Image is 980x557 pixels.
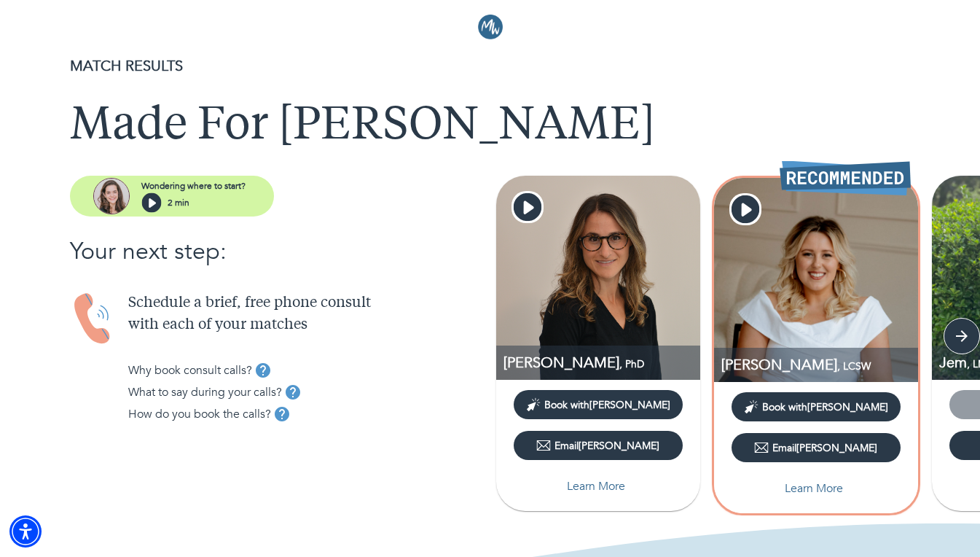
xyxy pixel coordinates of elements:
[785,480,843,497] p: Learn More
[70,101,910,153] h1: Made For [PERSON_NAME]
[567,478,625,495] p: Learn More
[271,403,293,425] button: tooltip
[714,178,918,382] img: Mary Tate profile
[536,438,659,453] div: Email [PERSON_NAME]
[70,234,490,269] p: Your next step:
[514,472,683,501] button: Learn More
[780,160,911,195] img: Recommended Therapist
[128,292,490,336] p: Schedule a brief, free phone consult with each of your matches
[478,15,503,39] img: Logo
[141,179,246,192] p: Wondering where to start?
[762,400,888,414] span: Book with [PERSON_NAME]
[503,353,700,373] p: PhD
[128,362,252,379] p: Why book consult calls?
[732,392,901,421] button: Book with[PERSON_NAME]
[282,381,304,403] button: tooltip
[70,176,274,217] button: assistantWondering where to start?2 min
[754,440,877,455] div: Email [PERSON_NAME]
[128,405,271,423] p: How do you book the calls?
[514,390,683,419] button: Book with[PERSON_NAME]
[70,55,910,77] p: MATCH RESULTS
[70,292,117,346] img: Handset
[514,431,683,460] button: Email[PERSON_NAME]
[544,398,670,412] span: Book with [PERSON_NAME]
[732,433,901,462] button: Email[PERSON_NAME]
[732,474,901,503] button: Learn More
[168,196,189,209] p: 2 min
[496,176,700,380] img: Heidi Besse profile
[721,355,918,375] p: LCSW
[93,178,130,214] img: assistant
[619,357,644,371] span: , PhD
[9,515,42,548] div: Accessibility Menu
[837,359,871,373] span: , LCSW
[128,383,282,401] p: What to say during your calls?
[252,359,274,381] button: tooltip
